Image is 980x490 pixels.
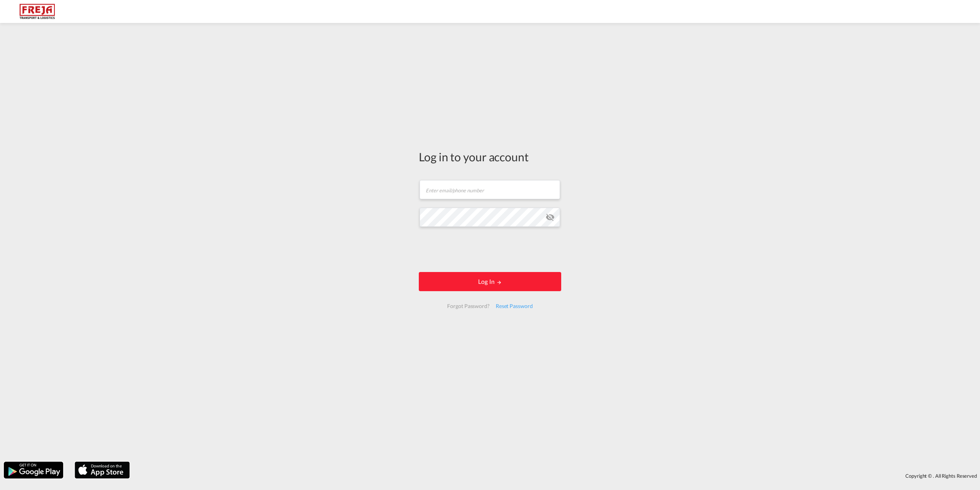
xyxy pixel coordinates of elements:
img: 586607c025bf11f083711d99603023e7.png [11,3,63,20]
div: Log in to your account [419,149,561,165]
img: google.png [3,461,64,479]
div: Reset Password [493,299,536,313]
img: apple.png [74,461,131,479]
div: Copyright © . All Rights Reserved [134,469,980,482]
div: Forgot Password? [444,299,492,313]
md-icon: icon-eye-off [546,213,555,222]
input: Enter email/phone number [420,180,560,199]
button: LOGIN [419,272,561,291]
iframe: reCAPTCHA [432,234,548,264]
